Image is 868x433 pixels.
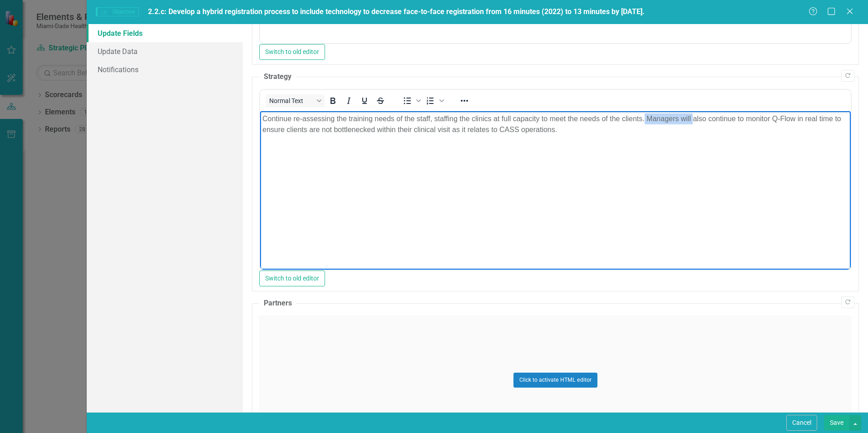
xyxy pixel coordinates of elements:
button: Bold [325,94,340,107]
a: Update Fields [87,24,243,42]
button: Click to activate HTML editor [513,373,597,387]
button: Switch to old editor [259,44,325,60]
button: Strikethrough [373,94,388,107]
a: Update Data [87,42,243,60]
a: Notifications [87,60,243,79]
button: Save [824,415,849,431]
button: Underline [357,94,372,107]
span: Normal Text [269,97,314,104]
button: Block Normal Text [266,94,325,107]
span: Objective [96,7,138,16]
div: Numbered list [423,94,445,107]
legend: Strategy [259,72,296,82]
p: [DATE] – The average face-to-face client service time for CASS operations in [GEOGRAPHIC_DATA] is... [2,2,588,35]
button: Cancel [786,415,817,431]
button: Reveal or hide additional toolbar items [457,94,472,107]
span: 2.2.c: Develop a hybrid registration process to include technology to decrease face-to-face regis... [148,7,645,16]
div: Bullet list [399,94,422,107]
iframe: Rich Text Area [260,111,851,270]
button: Switch to old editor [259,271,325,286]
legend: Partners [259,298,296,309]
button: Italic [341,94,356,107]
